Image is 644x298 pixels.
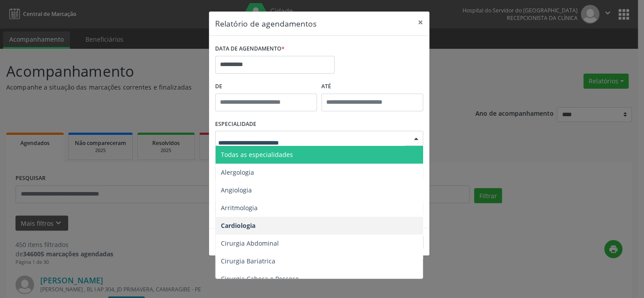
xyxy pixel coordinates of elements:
span: Cardiologia [221,221,255,230]
button: Close [412,12,429,33]
span: Alergologia [221,168,254,176]
label: ESPECIALIDADE [215,118,256,131]
label: DATA DE AGENDAMENTO [215,42,285,56]
h5: Relatório de agendamentos [215,18,316,29]
span: Angiologia [221,186,252,194]
span: Cirurgia Bariatrica [221,257,275,265]
span: Cirurgia Cabeça e Pescoço [221,274,299,283]
span: Cirurgia Abdominal [221,239,279,247]
span: Arritmologia [221,204,258,212]
label: De [215,80,317,94]
span: Todas as especialidades [221,150,293,159]
label: ATÉ [321,80,423,94]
